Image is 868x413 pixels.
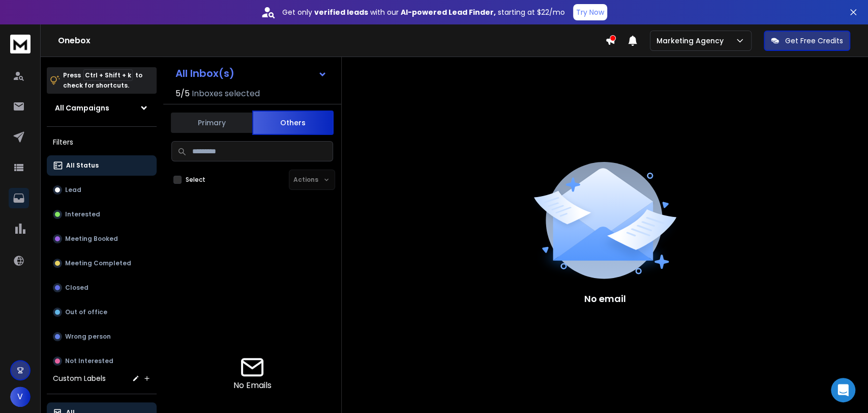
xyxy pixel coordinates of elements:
[282,7,565,17] p: Get only with our starting at $22/mo
[10,35,31,53] img: logo
[576,7,604,17] p: Try Now
[831,378,855,402] div: Open Intercom Messenger
[252,111,334,135] button: Others
[171,112,252,134] button: Primary
[47,155,157,176] button: All Status
[175,68,234,78] h1: All Inbox(s)
[47,135,157,149] h3: Filters
[47,204,157,225] button: Interested
[47,302,157,322] button: Out of office
[401,7,496,17] strong: AI-powered Lead Finder,
[785,36,843,46] p: Get Free Credits
[65,357,113,365] p: Not Interested
[83,69,133,81] span: Ctrl + Shift + k
[10,387,31,407] button: V
[65,308,107,316] p: Out of office
[65,259,131,267] p: Meeting Completed
[58,35,605,47] h1: Onebox
[175,88,190,100] span: 5 / 5
[63,70,142,91] p: Press to check for shortcuts.
[65,333,111,341] p: Wrong person
[66,161,99,170] p: All Status
[47,229,157,249] button: Meeting Booked
[65,235,118,243] p: Meeting Booked
[47,180,157,200] button: Lead
[47,98,157,118] button: All Campaigns
[55,103,109,113] h1: All Campaigns
[764,31,850,51] button: Get Free Credits
[584,292,626,306] p: No email
[47,278,157,298] button: Closed
[47,326,157,347] button: Wrong person
[167,63,335,84] button: All Inbox(s)
[65,210,100,218] p: Interested
[192,88,260,100] h3: Inboxes selected
[233,379,272,392] p: No Emails
[186,176,205,184] label: Select
[656,36,728,46] p: Marketing Agency
[65,284,88,292] p: Closed
[314,7,368,17] strong: verified leads
[65,186,81,194] p: Lead
[47,351,157,371] button: Not Interested
[573,4,607,20] button: Try Now
[53,373,106,383] h3: Custom Labels
[47,253,157,273] button: Meeting Completed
